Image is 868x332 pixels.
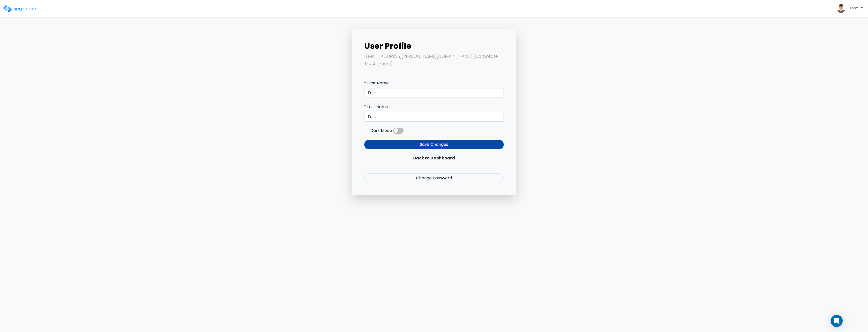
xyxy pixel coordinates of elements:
[364,153,504,163] a: Back to Dashboard
[364,80,389,86] label: * First Name
[364,173,504,183] a: Change Password
[835,2,865,15] span: Test
[364,53,504,68] p: [EMAIL_ADDRESS][PERSON_NAME][DOMAIN_NAME] (Corporate Tax Advisors)
[393,128,404,134] label: Toggle Dark Mode
[364,41,504,51] h2: User Profile
[364,104,388,110] label: * Last Name
[831,315,843,327] div: Open Intercom Messenger
[370,128,392,134] label: Dark Mode
[364,140,504,149] button: Save Changes
[837,4,845,13] img: avatar.png
[849,6,858,11] b: Test
[3,5,38,12] img: logo.png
